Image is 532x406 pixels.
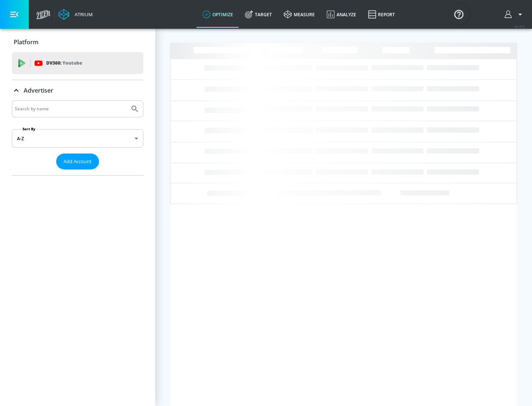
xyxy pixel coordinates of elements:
[56,154,99,169] button: Add Account
[21,127,37,131] label: Sort By
[362,1,401,28] a: Report
[239,1,278,28] a: Target
[15,104,127,114] input: Search by name
[72,11,93,18] div: Atrium
[24,86,53,94] p: Advertiser
[514,24,525,28] span: v 4.19.0
[12,52,143,74] div: DV360: Youtube
[449,4,469,24] button: Open Resource Center
[321,1,362,28] a: Analyze
[12,80,143,101] div: Advertiser
[58,9,93,20] a: Atrium
[12,100,143,175] div: Advertiser
[62,59,82,67] p: Youtube
[278,1,321,28] a: measure
[14,38,38,46] p: Platform
[12,32,143,52] div: Platform
[197,1,239,28] a: optimize
[12,169,143,175] nav: list of Advertiser
[12,129,143,148] div: A-Z
[46,59,82,67] p: DV360:
[64,157,92,166] span: Add Account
